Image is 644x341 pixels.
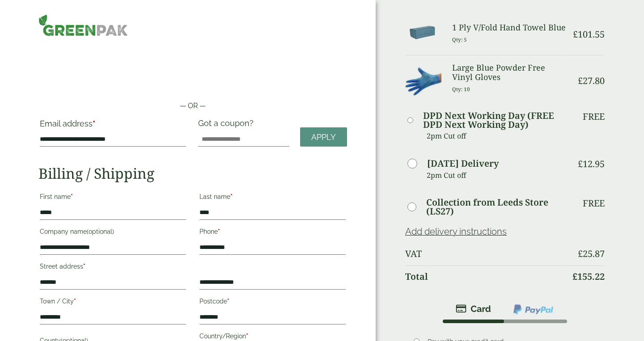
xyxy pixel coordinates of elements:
p: — OR — [38,101,347,111]
abbr: required [71,193,73,200]
abbr: required [230,193,233,200]
span: £ [573,28,578,40]
span: £ [578,158,583,170]
h3: 1 Ply V/Fold Hand Towel Blue [452,23,566,33]
th: Total [405,265,566,287]
label: Email address [40,120,186,132]
span: Apply [311,132,336,142]
small: Qty: 5 [452,36,467,43]
label: Company name [40,225,186,240]
label: Collection from Leeds Store (LS27) [426,198,566,216]
label: Last name [199,190,346,206]
th: VAT [405,243,566,265]
small: Qty: 10 [452,86,470,93]
h3: Large Blue Powder Free Vinyl Gloves [452,63,566,82]
bdi: 25.87 [578,248,605,260]
span: £ [572,270,577,282]
img: GreenPak Supplies [38,14,128,36]
label: Got a coupon? [198,118,257,132]
abbr: required [74,298,76,305]
abbr: required [227,298,229,305]
p: 2pm Cut off [427,129,566,143]
label: First name [40,190,186,206]
bdi: 12.95 [578,158,605,170]
p: Free [583,198,605,209]
abbr: required [246,333,248,340]
a: Add delivery instructions [405,226,507,237]
iframe: Secure payment button frame [38,72,347,90]
abbr: required [218,228,220,235]
p: Free [583,111,605,122]
label: Phone [199,225,346,240]
bdi: 155.22 [572,270,605,282]
img: ppcp-gateway.png [513,303,554,315]
label: Town / City [40,295,186,310]
h2: Billing / Shipping [38,165,347,182]
bdi: 101.55 [573,28,605,40]
p: 2pm Cut off [427,168,566,182]
span: £ [578,75,583,87]
a: Apply [300,127,347,147]
abbr: required [83,263,85,270]
img: stripe.png [456,303,491,314]
span: £ [578,248,583,260]
label: [DATE] Delivery [427,159,499,168]
label: Postcode [199,295,346,310]
label: Street address [40,260,186,275]
label: DPD Next Working Day (FREE DPD Next Working Day) [423,111,566,129]
abbr: required [93,119,95,128]
span: (optional) [87,228,114,235]
bdi: 27.80 [578,75,605,87]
